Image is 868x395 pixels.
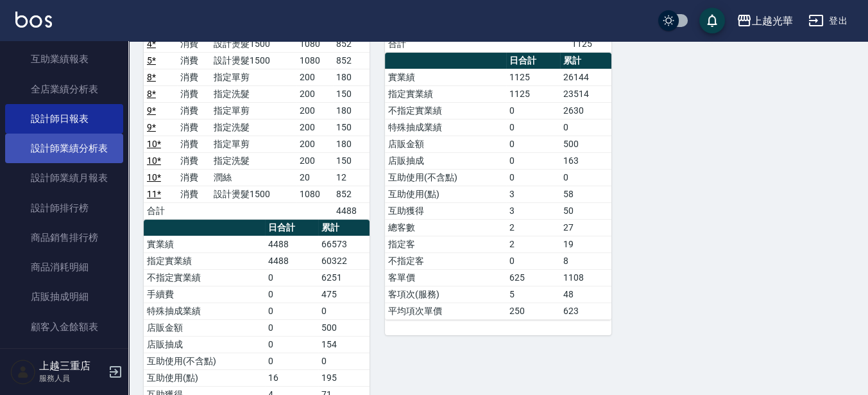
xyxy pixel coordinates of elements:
td: 163 [560,152,611,169]
td: 19 [560,236,611,252]
table: a dense table [385,53,611,320]
th: 累計 [318,220,370,236]
td: 475 [318,286,370,303]
td: 200 [296,152,333,169]
td: 852 [333,35,370,52]
td: 店販金額 [385,136,506,152]
a: 互助業績報表 [5,44,123,74]
a: 商品銷售排行榜 [5,223,123,252]
td: 0 [506,119,559,136]
a: 設計師排行榜 [5,193,123,223]
td: 指定單剪 [210,136,296,152]
a: 設計師業績分析表 [5,134,123,163]
td: 潤絲 [210,169,296,186]
td: 625 [506,269,559,286]
td: 0 [318,353,370,369]
td: 消費 [177,52,210,69]
td: 互助使用(不含點) [385,169,506,186]
td: 154 [318,336,370,353]
td: 指定單剪 [210,102,296,119]
td: 總客數 [385,219,506,236]
a: 顧客入金餘額表 [5,312,123,342]
td: 0 [560,119,611,136]
td: 店販抽成 [144,336,265,353]
td: 180 [333,102,370,119]
td: 0 [265,286,318,303]
td: 4488 [265,252,318,269]
td: 消費 [177,186,210,202]
td: 0 [506,169,559,186]
button: 登出 [803,9,853,33]
td: 1125 [506,85,559,102]
td: 0 [506,136,559,152]
td: 0 [560,169,611,186]
td: 設計燙髮1500 [210,186,296,202]
h5: 上越三重店 [39,360,105,373]
th: 累計 [560,53,611,69]
td: 互助獲得 [385,202,506,219]
td: 180 [333,69,370,85]
p: 服務人員 [39,373,105,384]
td: 200 [296,119,333,136]
a: 設計師日報表 [5,104,123,134]
td: 250 [506,303,559,319]
td: 58 [560,186,611,202]
td: 1080 [296,186,333,202]
img: Logo [15,12,52,28]
td: 50 [560,202,611,219]
td: 195 [318,369,370,386]
td: 1108 [560,269,611,286]
td: 150 [333,152,370,169]
td: 12 [333,169,370,186]
td: 180 [333,136,370,152]
td: 8 [560,252,611,269]
td: 26144 [560,69,611,85]
td: 消費 [177,119,210,136]
td: 0 [265,269,318,286]
td: 0 [506,102,559,119]
td: 0 [506,152,559,169]
td: 4488 [333,202,370,219]
button: save [699,8,725,33]
td: 指定洗髮 [210,85,296,102]
td: 指定實業績 [385,85,506,102]
td: 6251 [318,269,370,286]
a: 店販抽成明細 [5,282,123,312]
td: 1125 [568,35,611,52]
td: 5 [506,286,559,303]
td: 實業績 [144,236,265,252]
td: 2 [506,219,559,236]
th: 日合計 [265,220,318,236]
td: 手續費 [144,286,265,303]
td: 150 [333,85,370,102]
td: 3 [506,202,559,219]
td: 指定客 [385,236,506,252]
td: 200 [296,136,333,152]
td: 1080 [296,52,333,69]
td: 48 [560,286,611,303]
td: 平均項次單價 [385,303,506,319]
td: 60322 [318,252,370,269]
td: 852 [333,52,370,69]
td: 合計 [144,202,177,219]
td: 0 [265,336,318,353]
td: 1080 [296,35,333,52]
td: 不指定實業績 [385,102,506,119]
a: 全店業績分析表 [5,75,123,104]
td: 200 [296,85,333,102]
td: 1125 [506,69,559,85]
td: 200 [296,69,333,85]
td: 852 [333,186,370,202]
td: 客項次(服務) [385,286,506,303]
a: 每日非現金明細 [5,342,123,371]
td: 0 [265,303,318,319]
td: 500 [318,319,370,336]
td: 23514 [560,85,611,102]
td: 消費 [177,136,210,152]
td: 2630 [560,102,611,119]
td: 消費 [177,102,210,119]
td: 66573 [318,236,370,252]
td: 150 [333,119,370,136]
td: 指定洗髮 [210,152,296,169]
td: 27 [560,219,611,236]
